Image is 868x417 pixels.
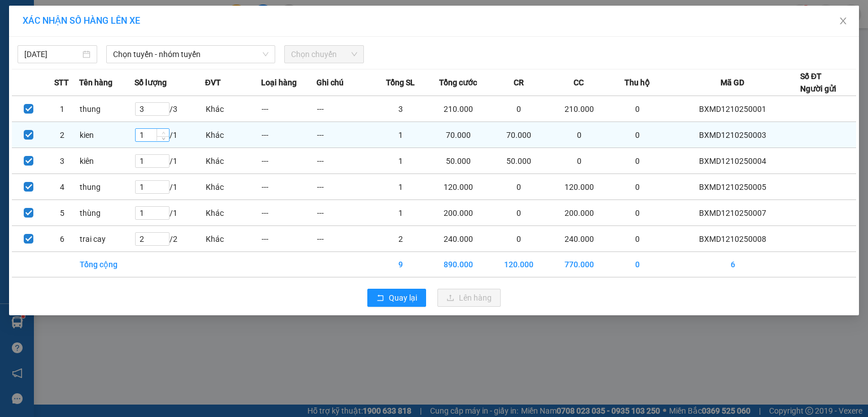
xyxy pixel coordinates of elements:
[291,46,357,63] span: Chọn chuyến
[372,174,428,200] td: 1
[489,174,549,200] td: 0
[609,148,665,174] td: 0
[549,252,609,277] td: 770.000
[316,200,372,226] td: ---
[316,148,372,174] td: ---
[79,76,112,89] span: Tên hàng
[489,96,549,122] td: 0
[205,226,261,252] td: Khác
[489,148,549,174] td: 50.000
[45,96,79,122] td: 1
[134,96,205,122] td: / 3
[376,294,384,303] span: rollback
[665,148,800,174] td: BXMD1210250004
[428,122,489,148] td: 70.000
[261,76,297,89] span: Loại hàng
[665,96,800,122] td: BXMD1210250001
[261,122,317,148] td: ---
[134,148,205,174] td: / 1
[45,226,79,252] td: 6
[262,51,269,58] span: down
[79,252,135,277] td: Tổng cộng
[79,200,135,226] td: thùng
[609,252,665,277] td: 0
[428,200,489,226] td: 200.000
[205,174,261,200] td: Khác
[54,76,69,89] span: STT
[160,136,167,142] span: down
[428,226,489,252] td: 240.000
[609,122,665,148] td: 0
[316,96,372,122] td: ---
[134,200,205,226] td: / 1
[372,96,428,122] td: 3
[428,252,489,277] td: 890.000
[624,76,650,89] span: Thu hộ
[316,174,372,200] td: ---
[261,174,317,200] td: ---
[205,122,261,148] td: Khác
[489,226,549,252] td: 0
[316,226,372,252] td: ---
[372,252,428,277] td: 9
[428,96,489,122] td: 210.000
[372,122,428,148] td: 1
[23,15,140,26] span: XÁC NHẬN SỐ HÀNG LÊN XE
[157,129,169,136] span: Increase Value
[134,76,167,89] span: Số lượng
[261,200,317,226] td: ---
[827,6,859,37] button: Close
[45,174,79,200] td: 4
[372,200,428,226] td: 1
[665,122,800,148] td: BXMD1210250003
[79,174,135,200] td: thung
[665,174,800,200] td: BXMD1210250005
[134,174,205,200] td: / 1
[609,226,665,252] td: 0
[489,252,549,277] td: 120.000
[79,148,135,174] td: kiên
[665,252,800,277] td: 6
[316,122,372,148] td: ---
[489,122,549,148] td: 70.000
[609,174,665,200] td: 0
[721,76,744,89] span: Mã GD
[386,76,415,89] span: Tổng SL
[549,148,609,174] td: 0
[665,200,800,226] td: BXMD1210250007
[428,148,489,174] td: 50.000
[45,148,79,174] td: 3
[113,46,268,63] span: Chọn tuyến - nhóm tuyến
[549,174,609,200] td: 120.000
[609,96,665,122] td: 0
[574,76,584,89] span: CC
[205,96,261,122] td: Khác
[205,200,261,226] td: Khác
[372,226,428,252] td: 2
[372,148,428,174] td: 1
[79,122,135,148] td: kien
[549,200,609,226] td: 200.000
[665,226,800,252] td: BXMD1210250008
[549,226,609,252] td: 240.000
[45,200,79,226] td: 5
[261,226,317,252] td: ---
[549,96,609,122] td: 210.000
[839,16,848,25] span: close
[205,148,261,174] td: Khác
[261,96,317,122] td: ---
[514,76,524,89] span: CR
[439,76,477,89] span: Tổng cước
[205,76,221,89] span: ĐVT
[800,70,836,95] div: Số ĐT Người gửi
[45,122,79,148] td: 2
[261,148,317,174] td: ---
[157,136,169,141] span: Decrease Value
[489,200,549,226] td: 0
[609,200,665,226] td: 0
[437,289,501,307] button: uploadLên hàng
[549,122,609,148] td: 0
[134,122,205,148] td: / 1
[389,292,417,304] span: Quay lại
[367,289,426,307] button: rollbackQuay lại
